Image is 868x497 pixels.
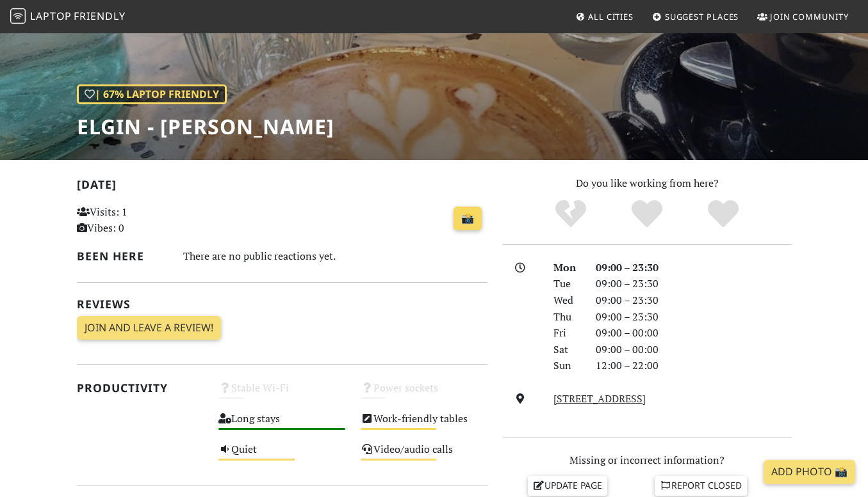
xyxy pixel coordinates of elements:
a: Join and leave a review! [77,316,221,340]
div: Fri [546,325,588,342]
div: Work-friendly tables [353,409,495,440]
div: Power sockets [353,379,495,409]
a: 📸 [454,207,482,231]
div: 09:00 – 23:30 [588,292,799,309]
a: Add Photo 📸 [764,460,855,484]
div: 12:00 – 22:00 [588,358,799,374]
a: Update page [528,476,607,495]
p: Visits: 1 Vibes: 0 [77,204,204,237]
p: Missing or incorrect information? [503,452,792,469]
div: Quiet [211,440,353,471]
div: Wed [546,292,588,309]
h2: Productivity [77,381,204,395]
div: Long stays [211,409,353,440]
div: | 67% Laptop Friendly [77,84,227,105]
div: Stable Wi-Fi [211,379,353,409]
div: Definitely! [685,198,761,230]
a: [STREET_ADDRESS] [553,391,646,406]
h2: [DATE] [77,178,487,196]
span: All Cities [588,11,634,22]
div: 09:00 – 23:30 [588,309,799,326]
span: Laptop [30,9,72,23]
div: Video/audio calls [353,440,495,471]
div: No [533,198,609,230]
span: Join Community [770,11,849,22]
a: Report closed [655,476,747,495]
span: Suggest Places [665,11,739,22]
div: 09:00 – 23:30 [588,276,799,292]
div: 09:00 – 00:00 [588,342,799,358]
a: Join Community [752,5,854,28]
span: Friendly [74,9,125,23]
div: Sun [546,358,588,374]
div: There are no public reactions yet. [183,247,487,265]
div: Thu [546,309,588,326]
div: Sat [546,342,588,358]
img: LaptopFriendly [10,8,26,24]
h2: Reviews [77,297,487,311]
div: Mon [546,260,588,276]
h1: Elgin - [PERSON_NAME] [77,114,334,139]
div: Yes [609,198,685,230]
div: 09:00 – 00:00 [588,325,799,342]
p: Do you like working from here? [503,175,792,192]
a: Suggest Places [647,5,744,28]
h2: Been here [77,249,168,263]
div: 09:00 – 23:30 [588,260,799,276]
a: LaptopFriendly LaptopFriendly [10,6,126,28]
a: All Cities [570,5,639,28]
div: Tue [546,276,588,292]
